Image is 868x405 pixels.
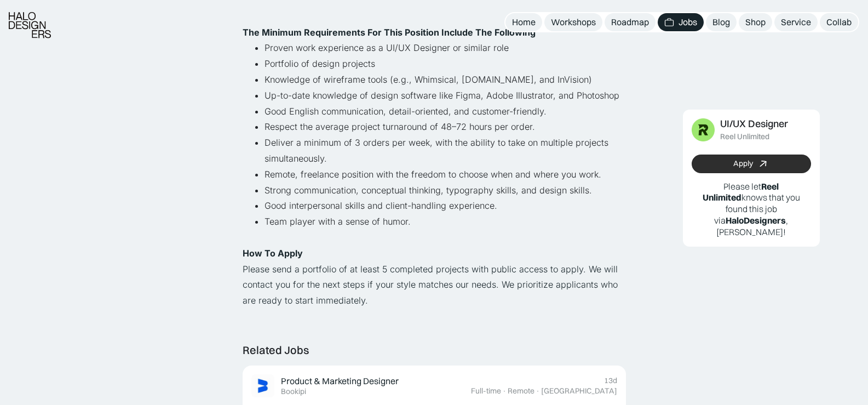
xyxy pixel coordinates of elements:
p: ‍ [243,9,626,25]
div: · [502,386,507,396]
div: Service [781,16,811,28]
div: Bookipi [281,387,306,396]
div: Roadmap [611,16,649,28]
div: Shop [745,16,766,28]
p: Please let knows that you found this job via , [PERSON_NAME]! [692,181,811,238]
p: Please send a portfolio of at least 5 completed projects with public access to apply. We will con... [243,261,626,309]
div: Related Jobs [243,344,309,357]
a: Jobs [658,13,704,31]
li: Strong communication, conceptual thinking, typography skills, and design skills. [265,182,626,198]
div: Full-time [471,386,501,396]
img: Job Image [251,374,274,397]
li: Proven work experience as a UI/UX Designer or similar role [265,40,626,56]
a: Blog [706,13,737,31]
div: 13d [604,376,617,385]
div: Apply [733,159,753,169]
li: Team player with a sense of humor. [265,214,626,246]
b: HaloDesigners [726,215,786,226]
a: Roadmap [605,13,656,31]
b: Reel Unlimited [703,181,779,203]
a: Shop [739,13,772,31]
li: Knowledge of wireframe tools (e.g., Whimsical, [DOMAIN_NAME], and InVision) [265,72,626,88]
li: Good English communication, detail-oriented, and customer-friendly. [265,104,626,119]
div: Remote [508,386,534,396]
a: Apply [692,155,811,173]
div: UI/UX Designer [720,118,788,130]
li: Up-to-date knowledge of design software like Figma, Adobe Illustrator, and Photoshop [265,88,626,104]
a: Service [774,13,818,31]
strong: The Minimum Requirements For This Position Include The Following [243,27,536,38]
li: Good interpersonal skills and client-handling experience. [265,198,626,214]
div: · [536,386,540,396]
li: Deliver a minimum of 3 orders per week, with the ability to take on multiple projects simultaneou... [265,135,626,167]
div: Workshops [551,16,596,28]
p: ‍ [243,246,626,261]
li: Remote, freelance position with the freedom to choose when and where you work. [265,167,626,182]
li: Portfolio of design projects [265,56,626,72]
a: Workshops [544,13,602,31]
strong: How To Apply [243,248,303,259]
div: [GEOGRAPHIC_DATA] [541,386,617,396]
a: Collab [820,13,858,31]
div: Blog [712,16,730,28]
div: Product & Marketing Designer [281,375,399,387]
img: Job Image [692,118,715,141]
div: Reel Unlimited [720,132,769,141]
div: Home [512,16,536,28]
li: Respect the average project turnaround of 48–72 hours per order. [265,119,626,135]
div: Jobs [679,16,697,28]
a: Home [505,13,542,31]
div: Collab [826,16,852,28]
